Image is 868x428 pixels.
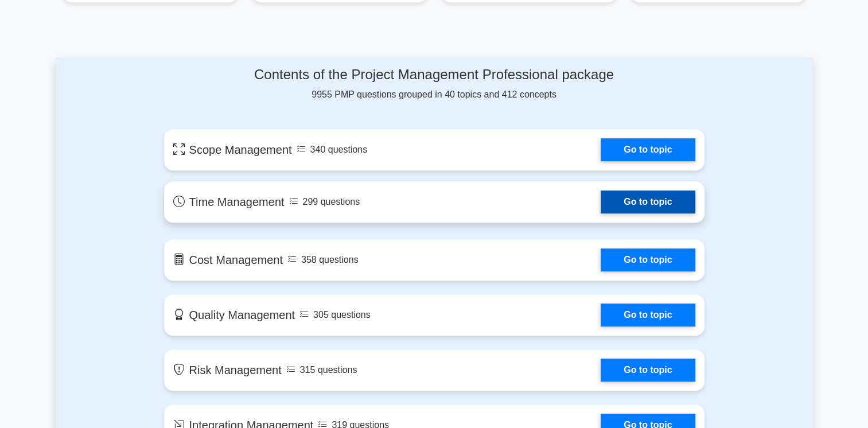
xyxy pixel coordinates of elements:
[601,138,695,161] a: Go to topic
[601,248,695,271] a: Go to topic
[601,190,695,213] a: Go to topic
[601,359,695,382] a: Go to topic
[601,304,695,326] a: Go to topic
[164,67,704,83] h4: Contents of the Project Management Professional package
[164,67,704,102] div: 9955 PMP questions grouped in 40 topics and 412 concepts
